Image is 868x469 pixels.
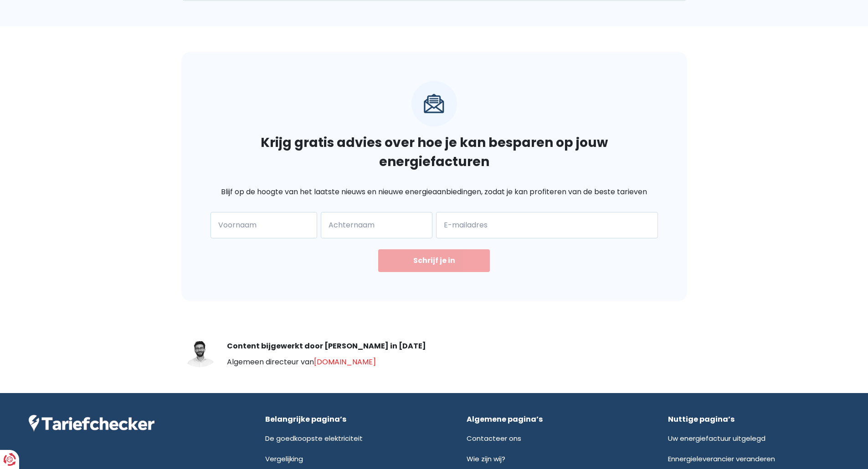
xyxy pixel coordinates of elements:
[211,133,658,171] h2: Krijg gratis advies over hoe je kan besparen op jouw energiefacturen
[668,434,765,443] a: Uw energiefactuur uitgelegd
[668,415,839,424] div: Nuttige pagina’s
[29,415,154,432] img: Tariefchecker logo
[265,434,363,443] a: De goedkoopste elektriciteit
[227,356,426,368] p: Algemeen directeur van
[211,186,658,197] p: Blijf op de hoogte van het laatste nieuws en nieuwe energieaanbiedingen, zodat je kan profiteren ...
[227,340,426,352] p: Content bijgewerkt door [PERSON_NAME] in [DATE]
[181,340,218,367] img: Elvedin Vejzovic
[265,415,437,424] div: Belangrijke pagina’s
[211,212,317,238] input: John
[467,434,521,443] a: Contacteer ons
[668,454,775,464] a: Ennergieleverancier veranderen
[378,249,490,272] button: Schrijf je in
[321,212,432,238] input: Smith
[436,212,658,238] input: john@email.com
[265,454,303,464] a: Vergelijking
[467,454,505,464] a: Wie zijn wij?
[467,415,638,424] div: Algemene pagina’s
[314,357,376,367] a: [DOMAIN_NAME]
